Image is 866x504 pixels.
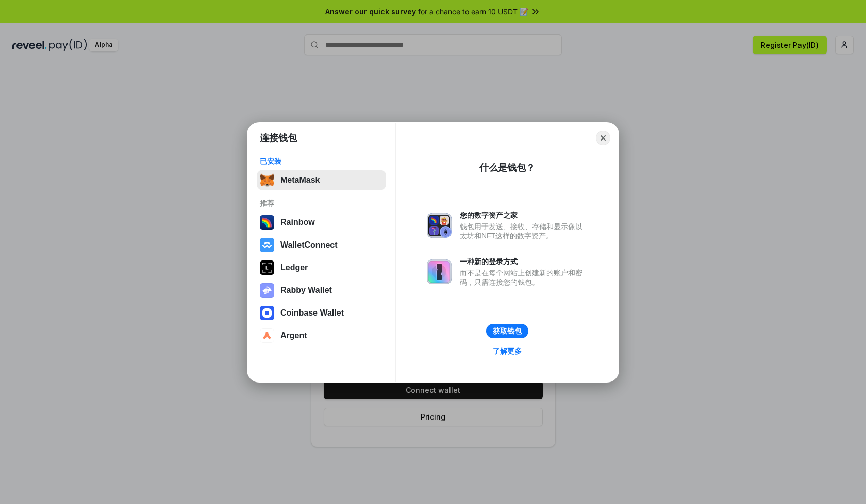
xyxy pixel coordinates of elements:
[280,331,307,340] div: Argent
[260,157,383,166] div: 已安装
[257,170,386,190] button: MetaMask
[260,238,274,252] img: svg+xml,%3Csvg%20width%3D%2228%22%20height%3D%2228%22%20viewBox%3D%220%200%2028%2028%22%20fill%3D...
[280,263,308,272] div: Ledger
[260,173,274,187] img: svg+xml,%3Csvg%20fill%3D%22none%22%20height%3D%2233%22%20viewBox%3D%220%200%2035%2033%22%20width%...
[493,346,522,356] div: 了解更多
[260,132,297,144] h1: 连接钱包
[280,286,332,295] div: Rabby Wallet
[257,257,386,278] button: Ledger
[427,259,452,284] img: svg+xml,%3Csvg%20xmlns%3D%22http%3A%2F%2Fwww.w3.org%2F2000%2Fsvg%22%20fill%3D%22none%22%20viewBox...
[460,257,588,266] div: 一种新的登录方式
[260,328,274,343] img: svg+xml,%3Csvg%20width%3D%2228%22%20height%3D%2228%22%20viewBox%3D%220%200%2028%2028%22%20fill%3D...
[257,280,386,301] button: Rabby Wallet
[260,260,274,275] img: svg+xml,%3Csvg%20xmlns%3D%22http%3A%2F%2Fwww.w3.org%2F2000%2Fsvg%22%20width%3D%2228%22%20height%3...
[280,218,315,227] div: Rainbow
[257,325,386,346] button: Argent
[596,131,610,145] button: Close
[260,306,274,320] img: svg+xml,%3Csvg%20width%3D%2228%22%20height%3D%2228%22%20viewBox%3D%220%200%2028%2028%22%20fill%3D...
[280,240,338,250] div: WalletConnect
[257,303,386,323] button: Coinbase Wallet
[280,176,320,185] div: MetaMask
[460,222,588,240] div: 钱包用于发送、接收、存储和显示像以太坊和NFT这样的数字资产。
[460,211,588,220] div: 您的数字资产之家
[280,308,344,318] div: Coinbase Wallet
[257,235,386,255] button: WalletConnect
[260,199,383,208] div: 推荐
[427,213,452,238] img: svg+xml,%3Csvg%20xmlns%3D%22http%3A%2F%2Fwww.w3.org%2F2000%2Fsvg%22%20fill%3D%22none%22%20viewBox...
[260,283,274,298] img: svg+xml,%3Csvg%20xmlns%3D%22http%3A%2F%2Fwww.w3.org%2F2000%2Fsvg%22%20fill%3D%22none%22%20viewBox...
[257,212,386,233] button: Rainbow
[487,344,528,358] a: 了解更多
[493,326,522,336] div: 获取钱包
[460,268,588,287] div: 而不是在每个网站上创建新的账户和密码，只需连接您的钱包。
[479,162,535,174] div: 什么是钱包？
[260,215,274,230] img: svg+xml,%3Csvg%20width%3D%22120%22%20height%3D%22120%22%20viewBox%3D%220%200%20120%20120%22%20fil...
[486,324,528,338] button: 获取钱包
